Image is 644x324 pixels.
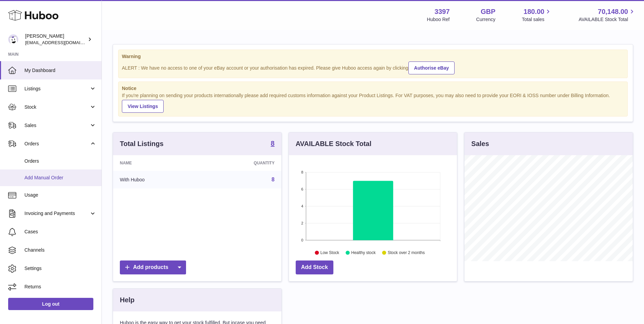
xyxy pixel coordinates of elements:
[120,295,134,305] h3: Help
[8,298,93,310] a: Log out
[24,192,96,198] span: Usage
[301,238,303,242] text: 0
[24,67,96,74] span: My Dashboard
[122,100,164,113] a: View Listings
[272,177,275,182] a: 8
[522,7,552,23] a: 180.00 Total sales
[471,139,489,148] h3: Sales
[301,187,303,191] text: 6
[301,170,303,174] text: 8
[598,7,628,16] span: 70,148.00
[24,284,96,290] span: Returns
[120,139,164,148] h3: Total Listings
[481,7,495,16] strong: GBP
[113,171,202,188] td: With Huboo
[8,34,18,44] img: sales@canchema.com
[578,7,636,23] a: 70,148.00 AVAILABLE Stock Total
[301,221,303,225] text: 2
[24,86,89,92] span: Listings
[24,104,89,110] span: Stock
[388,251,425,255] text: Stock over 2 months
[296,139,371,148] h3: AVAILABLE Stock Total
[24,122,89,129] span: Sales
[408,61,455,74] a: Authorise eBay
[296,260,333,274] a: Add Stock
[202,155,281,171] th: Quantity
[120,260,186,274] a: Add products
[24,229,96,235] span: Cases
[351,251,376,255] text: Healthy stock
[24,265,96,272] span: Settings
[271,140,275,147] strong: 8
[24,175,96,181] span: Add Manual Order
[320,251,339,255] text: Low Stock
[435,7,450,16] strong: 3397
[24,141,89,147] span: Orders
[427,16,450,23] div: Huboo Ref
[522,16,552,23] span: Total sales
[523,7,544,16] span: 180.00
[25,33,86,46] div: [PERSON_NAME]
[122,60,624,74] div: ALERT : We have no access to one of your eBay account or your authorisation has expired. Please g...
[25,40,100,45] span: [EMAIL_ADDRESS][DOMAIN_NAME]
[476,16,496,23] div: Currency
[271,140,275,148] a: 8
[113,155,202,171] th: Name
[122,85,624,92] strong: Notice
[578,16,636,23] span: AVAILABLE Stock Total
[24,210,89,217] span: Invoicing and Payments
[122,92,624,113] div: If you're planning on sending your products internationally please add required customs informati...
[24,158,96,164] span: Orders
[301,204,303,208] text: 4
[122,53,624,60] strong: Warning
[24,247,96,253] span: Channels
